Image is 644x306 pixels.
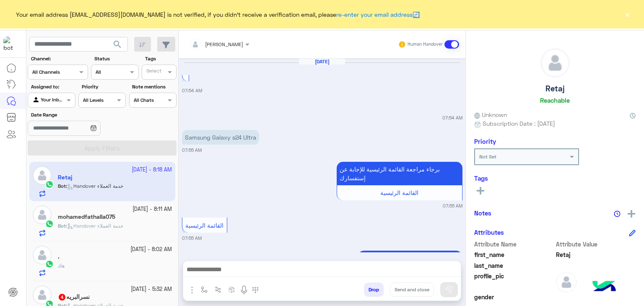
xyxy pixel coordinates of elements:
button: search [107,37,128,55]
label: Priority [82,83,125,91]
img: Trigger scenario [215,286,221,293]
small: 07:55 AM [443,202,462,209]
span: القائمة الرئيسية [380,189,418,196]
label: Date Range [31,111,125,119]
button: × [623,10,631,18]
span: . [58,262,59,269]
button: Send and close [390,283,434,297]
label: Status [94,55,138,62]
h6: Attributes [474,228,504,236]
h5: Retaj [545,84,565,93]
span: 4 [59,294,65,301]
h5: mohamedfathalla075 [58,213,115,220]
img: make a call [252,287,259,293]
img: defaultAdmin.png [33,285,52,304]
span: null [556,293,636,301]
span: Unknown [474,110,507,119]
span: gender [474,293,554,301]
span: Bot [58,223,66,229]
label: Assigned to: [31,83,74,91]
img: defaultAdmin.png [541,49,569,77]
button: Apply Filters [28,140,177,156]
label: Channel: [31,55,87,62]
img: send message [445,285,453,294]
h5: . [58,253,60,260]
button: select flow [197,283,211,296]
b: : [58,223,67,229]
span: Handover خدمة العملاء [67,223,123,229]
img: hulul-logo.png [589,272,619,302]
h6: Reachable [540,96,570,104]
span: search [112,39,122,49]
img: defaultAdmin.png [33,246,52,265]
span: [PERSON_NAME] [205,41,243,47]
img: WhatsApp [45,220,54,228]
span: Subscription Date : [DATE] [483,119,555,128]
p: 3/10/2025, 7:55 AM [337,162,462,185]
h5: نسرالبريه [58,293,90,301]
img: defaultAdmin.png [556,272,577,293]
span: Attribute Value [556,240,636,249]
small: 07:55 AM [182,147,202,153]
span: first_name [474,250,554,259]
span: القائمة الرئيسية [185,222,223,229]
h6: Priority [474,137,496,145]
span: ها [60,262,65,269]
p: 3/10/2025, 7:55 AM [182,130,259,145]
span: last_name [474,261,554,270]
img: select flow [201,286,208,293]
img: 1403182699927242 [3,36,18,52]
span: Retaj [556,250,636,259]
img: create order [229,286,235,293]
h6: Tags [474,174,636,182]
small: Human Handover [408,41,443,48]
h6: Notes [474,209,491,217]
img: send attachment [187,285,197,295]
b: : [58,262,60,269]
span: profile_pic [474,272,554,291]
img: defaultAdmin.png [33,205,52,224]
b: Not Set [479,153,496,160]
span: Your email address [EMAIL_ADDRESS][DOMAIN_NAME] is not verified, if you didn't receive a verifica... [16,10,420,19]
button: Drop [364,283,384,297]
small: 07:54 AM [182,87,202,94]
img: send voice note [239,285,249,295]
small: [DATE] - 8:11 AM [132,205,172,213]
div: Select [145,67,161,77]
small: [DATE] - 8:02 AM [130,246,172,254]
label: Note mentions [132,83,175,91]
img: notes [614,210,621,217]
small: [DATE] - 5:32 AM [131,285,172,293]
label: Tags [145,55,176,62]
small: 07:55 AM [182,235,202,241]
button: create order [225,283,239,296]
h6: [DATE] [299,59,345,65]
button: Trigger scenario [211,283,225,296]
span: Attribute Name [474,240,554,249]
a: re-enter your email address [336,11,413,18]
img: WhatsApp [45,260,54,268]
small: 07:54 AM [442,114,462,121]
img: add [628,210,635,218]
